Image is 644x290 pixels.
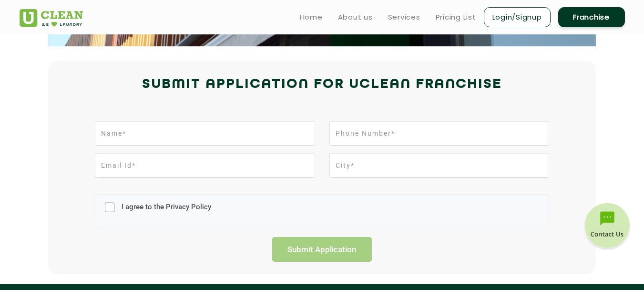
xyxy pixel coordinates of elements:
input: Email Id* [95,153,315,178]
a: Franchise [558,7,625,27]
input: Name* [95,121,315,146]
a: About us [338,11,373,23]
a: Login/Signup [484,7,551,27]
label: I agree to the Privacy Policy [119,203,211,220]
a: Pricing List [436,11,476,23]
input: Phone Number* [329,121,549,146]
input: Submit Application [272,237,372,262]
h2: Submit Application for UCLEAN FRANCHISE [20,73,625,96]
img: UClean Laundry and Dry Cleaning [20,9,83,27]
a: Home [300,11,323,23]
img: contact-btn [583,203,631,251]
a: Services [388,11,420,23]
input: City* [329,153,549,178]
